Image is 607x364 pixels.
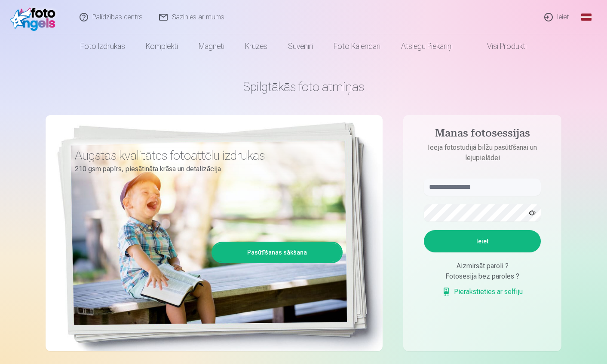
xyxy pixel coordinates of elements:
p: 210 gsm papīrs, piesātināta krāsa un detalizācija [75,163,336,175]
a: Krūzes [235,34,278,58]
a: Pasūtīšanas sākšana [213,243,341,262]
img: /fa1 [10,3,60,31]
p: Ieeja fotostudijā bilžu pasūtīšanai un lejupielādei [415,143,549,163]
a: Pierakstieties ar selfiju [442,287,523,297]
a: Suvenīri [278,34,323,58]
a: Visi produkti [463,34,537,58]
h3: Augstas kvalitātes fotoattēlu izdrukas [75,148,336,163]
a: Foto izdrukas [70,34,135,58]
a: Magnēti [188,34,235,58]
div: Aizmirsāt paroli ? [424,261,541,271]
h4: Manas fotosessijas [415,127,549,143]
h1: Spilgtākās foto atmiņas [46,79,561,94]
button: Ieiet [424,230,541,252]
a: Foto kalendāri [323,34,391,58]
a: Atslēgu piekariņi [391,34,463,58]
div: Fotosesija bez paroles ? [424,271,541,282]
a: Komplekti [135,34,188,58]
